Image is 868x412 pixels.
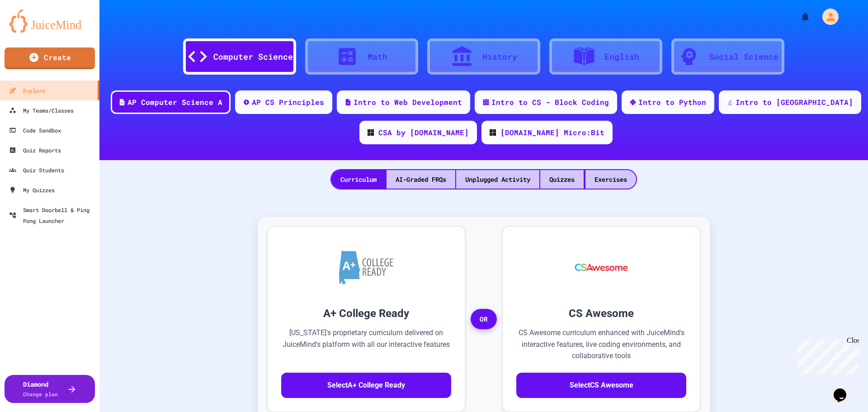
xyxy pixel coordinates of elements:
h3: A+ College Ready [281,305,451,322]
button: SelectCS Awesome [516,373,686,398]
div: Math [368,51,387,63]
div: CSA by [DOMAIN_NAME] [378,127,469,138]
img: A+ College Ready [339,251,393,284]
div: History [482,51,517,63]
span: OR [471,309,497,330]
div: Quiz Reports [9,145,61,156]
img: logo-orange.svg [9,9,90,33]
div: Intro to CS - Block Coding [491,97,609,108]
iframe: chat widget [793,336,859,375]
div: My Teams/Classes [9,105,74,116]
p: CS Awesome curriculum enhanced with JuiceMind's interactive features, live coding environments, a... [516,327,686,362]
div: Intro to [GEOGRAPHIC_DATA] [736,97,853,108]
div: Smart Doorbell & Ping Pong Launcher [9,204,96,226]
div: Code Sandbox [9,125,61,136]
div: Exercises [585,170,636,189]
button: SelectA+ College Ready [281,373,451,398]
div: English [604,51,639,63]
div: Intro to Python [638,97,706,108]
a: Create [5,47,95,69]
div: My Notifications [783,9,813,24]
div: My Account [813,6,841,27]
div: Quiz Students [9,165,64,175]
span: Change plan [23,391,58,398]
div: Computer Science [213,51,293,63]
img: CODE_logo_RGB.png [368,129,374,136]
div: Diamond [23,379,58,398]
div: Intro to Web Development [354,97,462,108]
div: My Quizzes [9,185,55,195]
iframe: chat widget [830,376,859,403]
div: Curriculum [331,170,386,189]
div: Chat with us now!Close [4,4,62,57]
div: Unplugged Activity [456,170,539,189]
h3: CS Awesome [516,305,686,322]
p: [US_STATE]'s proprietary curriculum delivered on JuiceMind's platform with all our interactive fe... [281,327,451,362]
div: Social Science [709,51,778,63]
img: CS Awesome [566,240,637,294]
div: Quizzes [540,170,584,189]
div: AI-Graded FRQs [387,170,455,189]
div: AP Computer Science A [127,97,222,108]
div: AP CS Principles [252,97,324,108]
img: CODE_logo_RGB.png [490,129,496,136]
button: DiamondChange plan [5,375,95,403]
div: [DOMAIN_NAME] Micro:Bit [500,127,604,138]
div: Explore [9,85,45,96]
